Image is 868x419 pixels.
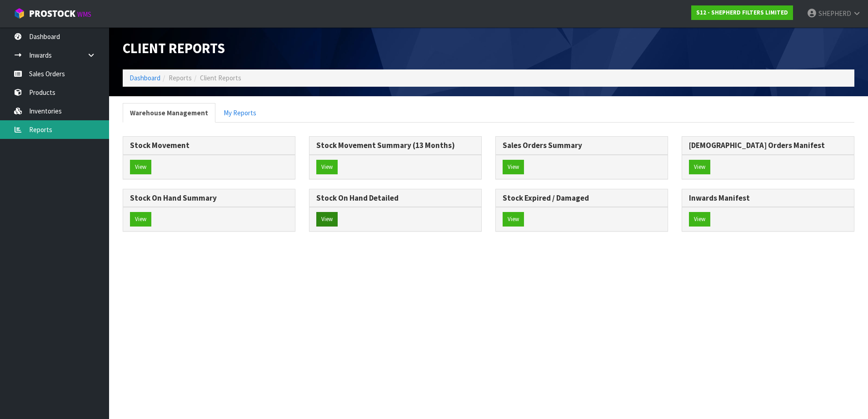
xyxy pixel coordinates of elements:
strong: S12 - SHEPHERD FILTERS LIMITED [696,9,788,16]
button: View [503,212,524,227]
h3: Stock Expired / Damaged [503,194,661,202]
h3: Stock On Hand Detailed [316,194,474,202]
button: View [130,160,151,174]
a: Warehouse Management [123,103,215,123]
h3: Stock Movement Summary (13 Months) [316,141,474,150]
span: SHEPHERD [818,9,851,18]
h3: Stock On Hand Summary [130,194,288,202]
a: Dashboard [130,74,160,82]
img: cube-alt.png [14,8,25,19]
button: View [689,212,710,227]
button: View [503,160,524,174]
button: View [316,160,338,174]
a: My Reports [216,103,264,123]
span: Client Reports [123,39,225,57]
h3: Stock Movement [130,141,288,150]
h3: Inwards Manifest [689,194,847,202]
small: WMS [77,10,91,19]
h3: Sales Orders Summary [503,141,661,150]
span: Reports [169,74,192,82]
span: ProStock [29,8,75,20]
span: Client Reports [200,74,241,82]
h3: [DEMOGRAPHIC_DATA] Orders Manifest [689,141,847,150]
button: View [689,160,710,174]
button: View [130,212,151,227]
button: View [316,212,338,227]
